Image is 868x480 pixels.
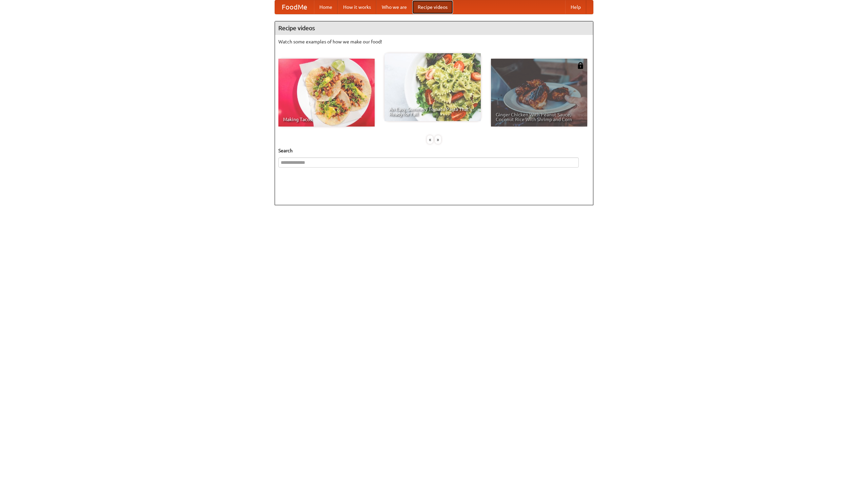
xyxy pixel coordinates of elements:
a: An Easy, Summery Tomato Pasta That's Ready for Fall [384,53,481,121]
span: Making Tacos [283,117,370,122]
h4: Recipe videos [275,21,593,35]
span: An Easy, Summery Tomato Pasta That's Ready for Fall [389,107,476,116]
h5: Search [278,147,590,154]
a: Home [314,0,338,14]
p: Watch some examples of how we make our food! [278,38,590,45]
a: How it works [338,0,376,14]
a: Who we are [376,0,412,14]
a: Making Tacos [278,59,375,127]
a: FoodMe [275,0,314,14]
img: 483408.png [577,62,584,69]
a: Recipe videos [412,0,453,14]
div: » [435,135,441,144]
div: « [427,135,433,144]
a: Help [565,0,586,14]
